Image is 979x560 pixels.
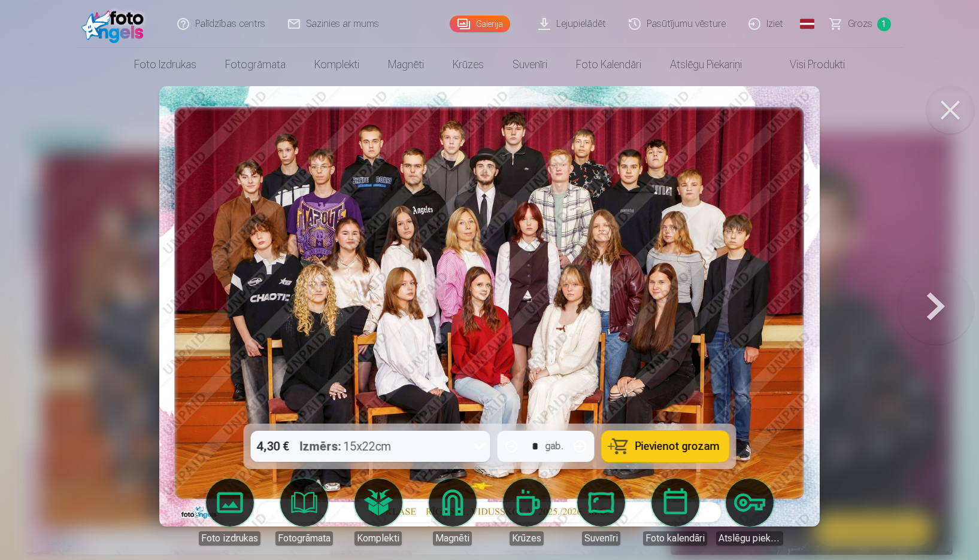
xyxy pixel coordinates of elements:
a: Krūzes [493,479,560,546]
a: Magnēti [419,479,486,546]
button: Pievienot grozam [601,431,729,462]
a: Foto kalendāri [642,479,709,546]
div: Atslēgu piekariņi [716,531,783,546]
div: Krūzes [510,531,544,546]
a: Visi produkti [756,48,859,81]
span: Grozs [848,17,872,31]
a: Foto izdrukas [196,479,263,546]
a: Krūzes [438,48,498,81]
a: Foto izdrukas [120,48,211,81]
div: Komplekti [354,531,402,546]
img: /fa1 [81,5,150,43]
a: Atslēgu piekariņi [656,48,756,81]
a: Galerija [450,16,510,32]
div: Fotogrāmata [275,531,333,546]
div: Foto izdrukas [199,531,260,546]
div: Suvenīri [582,531,620,546]
div: Magnēti [433,531,472,546]
div: gab. [545,439,563,454]
a: Fotogrāmata [211,48,300,81]
a: Suvenīri [498,48,562,81]
div: 4,30 € [250,431,295,462]
div: 15x22cm [299,431,391,462]
a: Atslēgu piekariņi [716,479,783,546]
span: 1 [877,17,891,31]
strong: Izmērs : [299,438,341,455]
span: Pievienot grozam [635,441,719,452]
a: Magnēti [374,48,438,81]
a: Fotogrāmata [271,479,338,546]
a: Suvenīri [568,479,635,546]
div: Foto kalendāri [643,531,707,546]
a: Komplekti [345,479,412,546]
a: Komplekti [300,48,374,81]
a: Foto kalendāri [562,48,656,81]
